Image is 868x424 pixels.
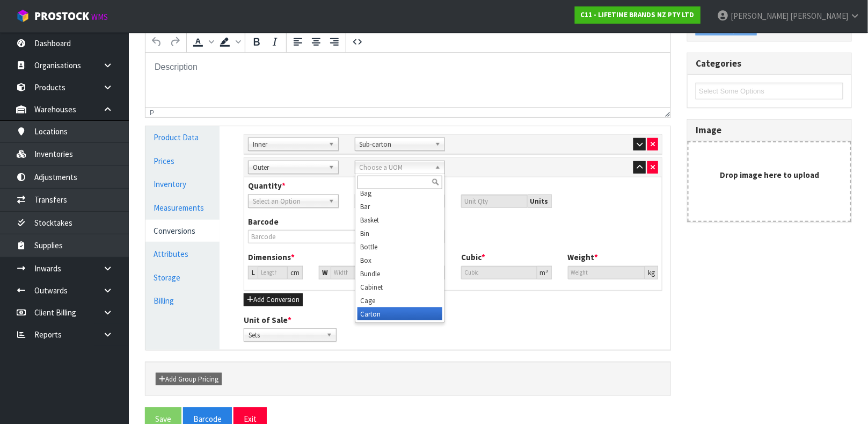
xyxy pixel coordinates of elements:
input: Weight [568,266,646,279]
a: Conversions [145,220,220,242]
strong: W [322,268,328,277]
label: Unit of Sale [244,314,291,326]
span: Outer [253,161,324,174]
a: C11 - LIFETIME BRANDS NZ PTY LTD [575,6,701,24]
input: Barcode [248,230,445,243]
button: Align center [307,33,325,51]
a: Inventory [145,173,220,195]
a: Product Data [145,126,220,148]
li: Box [358,254,443,267]
div: cm [288,266,303,279]
li: Cabinet [358,281,443,294]
li: Bin [358,227,443,240]
span: Choose a UOM [360,161,431,174]
li: Basket [358,213,443,227]
button: Add Group Pricing [156,373,222,386]
input: Unit Qty [461,195,528,208]
img: cube-alt.png [16,9,30,23]
strong: Drop image here to upload [720,170,819,180]
a: Billing [145,290,220,312]
li: Bar [358,200,443,213]
span: [PERSON_NAME] [790,11,848,21]
button: Source code [348,33,367,51]
strong: C11 - LIFETIME BRANDS NZ PTY LTD [581,10,695,19]
span: Sets [249,329,322,342]
span: ProStock [34,9,89,23]
label: Quantity [248,180,286,191]
h3: Image [696,125,843,135]
li: Bundle [358,267,443,281]
h3: Categories [696,59,843,69]
label: Cubic [461,251,485,263]
a: Attributes [145,243,220,265]
label: Dimensions [248,251,295,263]
input: Width [331,266,359,279]
li: Bottle [358,240,443,254]
a: Prices [145,150,220,172]
li: Carton [358,307,443,321]
input: Length [258,266,288,279]
span: Select an Option [253,195,324,208]
button: Redo [166,33,184,51]
label: Weight [568,251,599,263]
span: Sub-carton [360,138,431,151]
span: [PERSON_NAME] [731,11,789,21]
iframe: Rich Text Area. Press ALT-0 for help. [145,53,670,107]
button: Italic [266,33,284,51]
div: Resize [662,108,671,117]
a: Storage [145,267,220,289]
label: Barcode [248,216,279,227]
button: Align right [325,33,344,51]
div: p [150,109,154,117]
li: Bag [358,186,443,200]
button: Undo [148,33,166,51]
small: WMS [91,12,108,22]
div: m³ [537,266,552,279]
div: kg [645,266,658,279]
button: Bold [247,33,266,51]
div: Background color [216,33,243,51]
strong: Units [530,197,549,206]
a: Measurements [145,197,220,219]
li: Cage [358,294,443,307]
div: Text color [189,33,216,51]
strong: L [251,268,255,277]
button: Add Conversion [244,293,303,306]
input: Cubic [461,266,537,279]
button: Align left [289,33,307,51]
span: Inner [253,138,324,151]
